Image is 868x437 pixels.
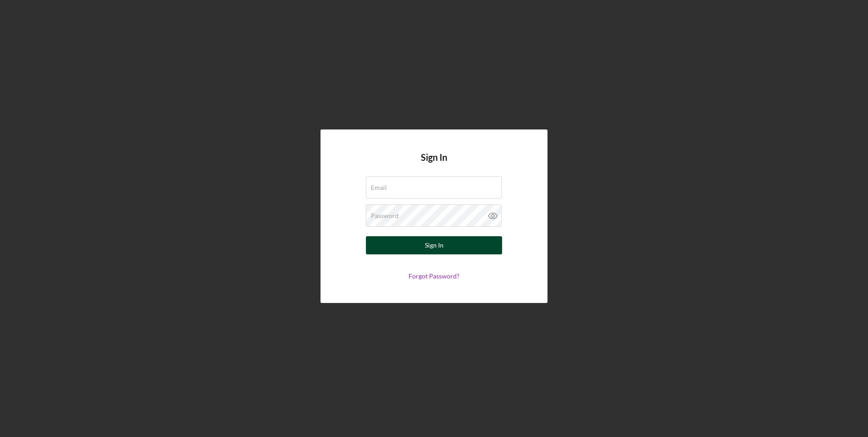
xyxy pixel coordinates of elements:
[409,272,459,280] a: Forgot Password?
[425,236,444,254] div: Sign In
[366,236,502,254] button: Sign In
[371,184,387,191] label: Email
[421,152,447,176] h4: Sign In
[371,212,399,219] label: Password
